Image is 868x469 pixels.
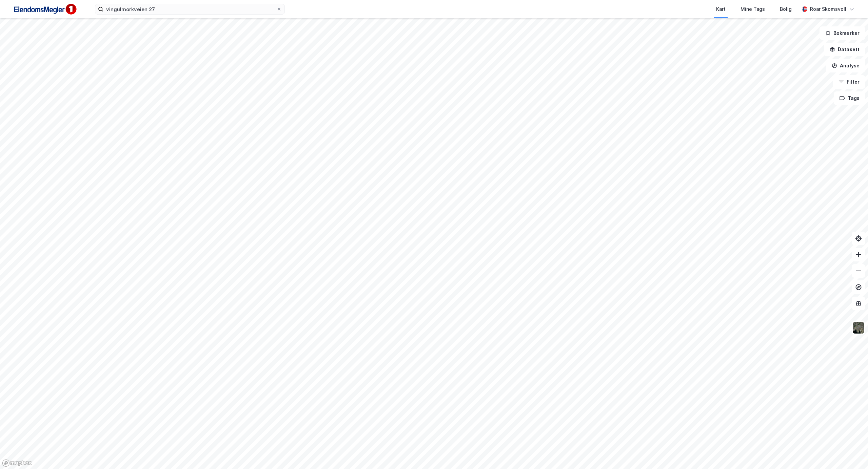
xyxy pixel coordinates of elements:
input: Søk på adresse, matrikkel, gårdeiere, leietakere eller personer [103,4,276,14]
button: Analyse [826,59,865,72]
div: Kart [716,5,726,13]
button: Tags [834,91,865,105]
iframe: Chat Widget [834,436,868,469]
div: Kontrollprogram for chat [834,436,868,469]
img: F4PB6Px+NJ5v8B7XTbfpPpyloAAAAASUVORK5CYII= [11,2,79,17]
div: Roar Skomsvoll [810,5,846,13]
button: Filter [833,75,865,89]
div: Bolig [780,5,792,13]
div: Mine Tags [741,5,765,13]
button: Bokmerker [820,26,865,40]
a: Mapbox homepage [2,459,32,467]
button: Datasett [824,43,865,56]
img: 9k= [852,321,865,334]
